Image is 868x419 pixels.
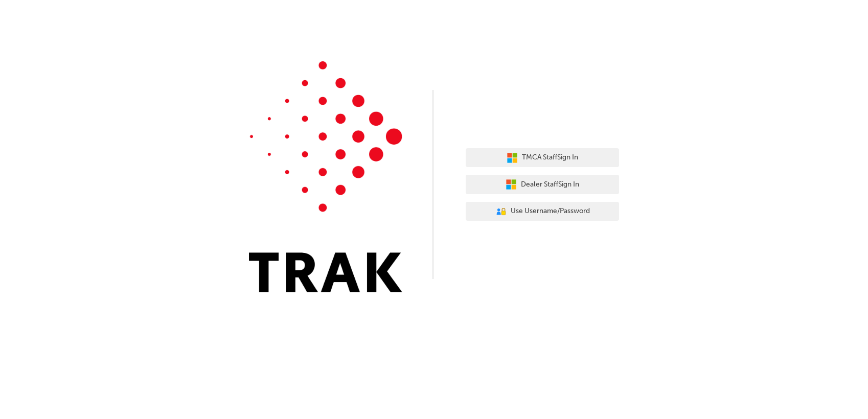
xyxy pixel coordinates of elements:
button: TMCA StaffSign In [466,148,619,168]
span: Use Username/Password [511,205,590,217]
button: Dealer StaffSign In [466,175,619,194]
button: Use Username/Password [466,202,619,221]
img: Trak [249,61,402,292]
span: TMCA Staff Sign In [522,152,578,164]
span: Dealer Staff Sign In [521,179,579,191]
